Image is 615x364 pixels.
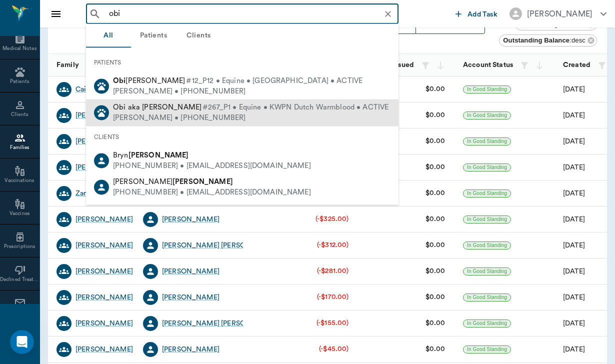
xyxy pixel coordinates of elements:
[8,156,192,186] div: Helen says…
[381,7,395,21] button: Clear
[75,214,133,224] a: [PERSON_NAME]
[311,336,356,362] td: (-$45.00)
[113,86,362,96] div: [PERSON_NAME] • [PHONE_NUMBER]
[8,266,191,283] textarea: Message…
[503,36,585,44] span: : desc
[463,268,510,275] span: In Good Standing
[171,283,187,299] button: Send a message…
[175,4,193,22] div: Close
[202,102,388,113] span: #267_P1 • Equine • KWPN Dutch Warmblood • ACTIVE
[527,8,592,20] div: [PERSON_NAME]
[86,52,398,73] div: PATIENTS
[20,94,179,113] div: Hi [PERSON_NAME], ​
[16,192,156,231] div: You’ll get replies here and in your email: ✉️
[8,186,192,270] div: Coco says…
[503,36,569,44] b: Outstanding Balance
[463,138,510,145] span: In Good Standing
[75,84,128,94] a: Caisson Mt. Unit
[463,190,510,197] span: In Good Standing
[563,136,585,146] div: 07/02/24
[176,24,221,48] button: Clients
[417,128,453,154] td: $0.00
[131,24,176,48] button: Patients
[463,112,510,119] span: In Good Standing
[98,74,163,81] span: from NectarVet, Inc.
[417,76,453,102] td: $0.00
[463,294,510,301] span: In Good Standing
[417,310,453,336] td: $0.00
[417,336,453,362] td: $0.00
[8,57,192,148] div: Profile image for Alana[PERSON_NAME]from NectarVet, Inc.Hi [PERSON_NAME],​🚀 App Updates Are Here!...
[46,4,66,24] button: Close drawer
[75,266,133,276] a: [PERSON_NAME]
[563,214,585,224] div: 01/28/25
[451,4,501,23] button: Add Task
[75,292,133,302] a: [PERSON_NAME]
[75,240,133,250] a: [PERSON_NAME]
[499,34,597,46] div: Outstanding Balance:desc
[463,346,510,353] span: In Good Standing
[138,162,184,172] div: woo!! Hooo!!
[501,4,614,23] button: [PERSON_NAME]
[113,151,189,158] span: Bryn
[309,258,357,284] td: (-$281.00)
[44,74,98,81] span: [PERSON_NAME]
[48,12,68,22] p: Active
[307,206,357,232] td: (-$325.00)
[417,180,453,206] td: $0.00
[162,344,219,354] a: [PERSON_NAME]
[417,102,453,128] td: $0.00
[10,330,34,354] iframe: Intercom live chat
[463,86,510,93] span: In Good Standing
[15,287,23,295] button: Upload attachment
[563,188,585,198] div: 03/12/25
[8,57,192,156] div: Alana says…
[16,236,156,256] div: Our usual reply time 🕒
[28,5,44,21] img: Profile image for Lizbeth
[75,188,101,198] a: Zantout
[563,292,585,302] div: 04/29/25
[186,76,362,86] span: #12_P12 • Equine • [GEOGRAPHIC_DATA] • ACTIVE
[75,110,133,120] a: [PERSON_NAME]
[24,247,94,255] b: under 15 minutes
[162,266,219,276] div: [PERSON_NAME]
[563,344,585,354] div: 10/30/24
[6,4,25,23] button: go back
[563,110,585,120] div: 09/20/23
[162,292,219,302] div: [PERSON_NAME]
[130,156,192,178] div: woo!! Hooo!!
[113,178,233,185] span: [PERSON_NAME]
[162,214,219,224] a: [PERSON_NAME]
[113,113,388,123] div: [PERSON_NAME] • [PHONE_NUMBER]
[563,266,585,276] div: 05/30/23
[113,77,185,84] span: [PERSON_NAME]
[75,162,133,172] a: [PERSON_NAME]
[113,77,125,84] b: Obi
[309,284,357,310] td: (-$170.00)
[463,242,510,249] span: In Good Standing
[417,206,453,232] td: $0.00
[56,61,79,68] strong: Family
[105,7,395,21] input: Search
[86,24,131,48] button: All
[563,84,585,94] div: 07/03/24
[519,20,585,28] b: Outstanding Balance
[75,318,133,328] a: [PERSON_NAME]
[20,70,36,86] img: Profile image for Alana
[75,344,133,354] a: [PERSON_NAME]
[48,5,113,12] h1: [PERSON_NAME]
[463,164,510,171] span: In Good Standing
[308,310,357,336] td: (-$155.00)
[162,318,278,328] div: [PERSON_NAME] [PERSON_NAME]
[563,318,585,328] div: 07/21/23
[86,126,398,147] div: CLIENTS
